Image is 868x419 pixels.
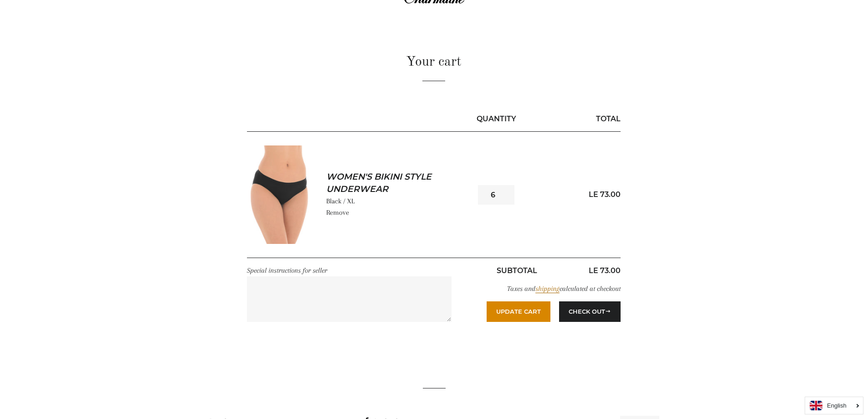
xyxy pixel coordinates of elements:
p: LE 73.00 [569,265,621,276]
span: LE 73.00 [589,190,621,199]
div: Total [521,113,621,124]
a: shipping [535,285,560,293]
a: Women's Bikini Style Underwear [326,171,457,195]
button: Update Cart [487,301,550,321]
a: English [810,401,858,410]
p: Black / XL [326,196,471,207]
label: Special instructions for seller [247,266,327,274]
div: Quantity [471,113,521,124]
button: Check Out [559,301,621,321]
img: Women's Bikini Style Underwear - Black / XL [247,145,313,244]
em: Taxes and calculated at checkout [507,285,621,293]
i: English [827,403,847,409]
h1: Your cart [247,52,621,72]
p: Subtotal [465,265,569,276]
a: Remove [326,208,349,217]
